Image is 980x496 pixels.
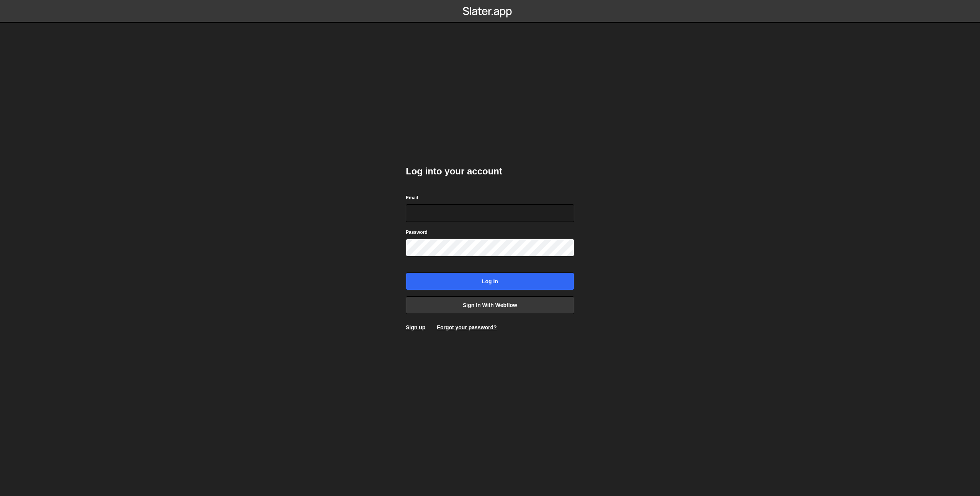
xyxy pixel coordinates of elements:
[406,324,425,330] a: Sign up
[406,296,574,314] a: Sign in with Webflow
[406,194,418,202] label: Email
[406,165,574,177] h2: Log into your account
[406,273,574,290] input: Log in
[406,228,428,236] label: Password
[437,324,497,330] a: Forgot your password?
